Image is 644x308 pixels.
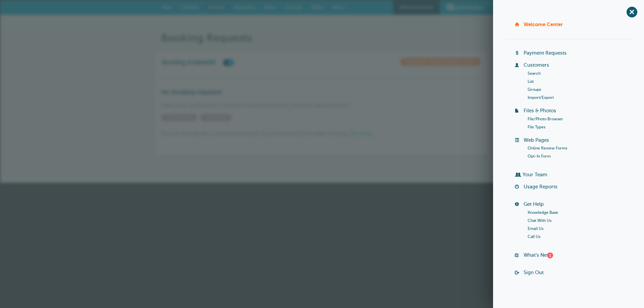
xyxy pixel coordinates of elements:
span: Messaging [233,5,255,10]
span: Copy Link [200,114,231,121]
span: Blasts [264,5,276,10]
span: Go To Form [161,114,197,121]
a: Booking [352,131,372,137]
a: Opt-In Form [528,154,551,159]
p: Share your booking form link with customers so they can book appointments! [161,102,483,109]
h3: No booking requests! [161,88,483,96]
a: Search [528,71,541,76]
p: You can change the content and settings of your booking form under Settings > [161,131,483,137]
a: List [528,79,534,84]
div: 1 [547,252,553,258]
a: Chat With Us [528,218,551,223]
a: Booking [204,3,229,12]
a: Welcome Center [524,21,563,27]
a: What's New? [524,252,553,258]
span: Billing [311,5,323,10]
a: Files & Photos [524,108,556,113]
a: Usage Reports [524,184,557,189]
a: Sign Out [524,270,544,275]
a: Import/Export [528,95,554,100]
a: Customers [524,62,549,68]
a: Promote Your Booking Form [400,58,480,66]
a: This switch turns your online booking form on or off. [211,60,215,64]
a: File/Photo Browser [528,117,563,121]
h3: Booking Enabled [162,58,263,66]
span: Calendar [181,5,199,10]
a: Call Us [528,234,540,239]
span: Settings [285,5,302,10]
a: Knowledge Base [528,210,558,215]
a: Get Help [524,201,544,207]
a: Your Team [523,172,547,177]
iframe: Resource center [617,281,637,301]
a: Online Review Forms [528,146,567,150]
a: File Types [528,125,545,129]
a: Copy Link [200,115,233,120]
span: More [333,5,343,10]
span: New [162,5,172,10]
span: Booking [208,5,225,10]
a: Payment Requests [524,50,567,56]
h1: Booking Requests [161,32,490,44]
a: Go To Form [161,115,200,120]
a: Email Us [528,226,543,231]
a: Web Pages [524,137,549,143]
a: Groups [528,87,541,92]
span: + [624,4,639,19]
